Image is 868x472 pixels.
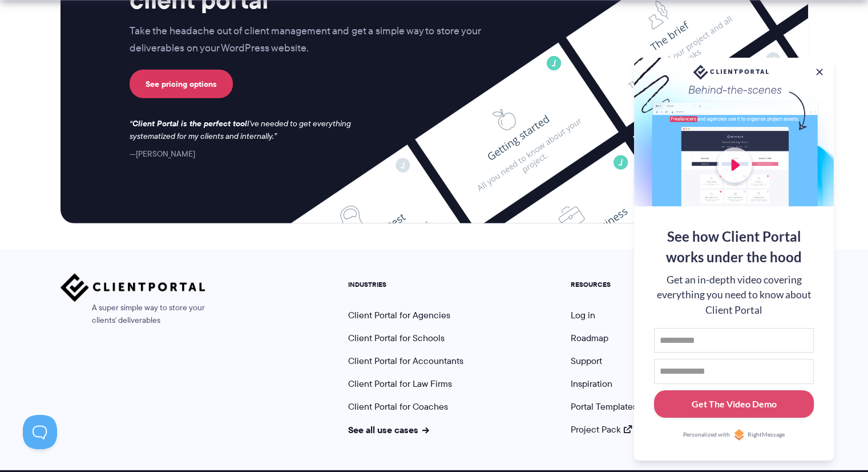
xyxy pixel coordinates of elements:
span: A super simple way to store your clients' deliverables [60,302,205,327]
span: Personalized with [683,430,730,439]
img: Personalized with RightMessage [733,429,745,441]
a: Client Portal for Schools [348,331,445,345]
span: RightMessage [748,430,785,439]
a: Project Pack [571,423,632,436]
p: I've needed to get everything systematized for my clients and internally. [130,118,362,143]
a: Log in [571,309,595,322]
cite: [PERSON_NAME] [130,148,195,159]
a: Portal Templates [571,400,637,413]
a: See pricing options [130,70,233,98]
h5: RESOURCES [571,281,637,289]
div: Get The Video Demo [692,397,777,411]
a: Client Portal for Coaches [348,400,448,413]
a: Personalized withRightMessage [654,429,814,441]
a: Inspiration [571,377,612,390]
p: Take the headache out of client management and get a simple way to store your deliverables on you... [130,23,505,57]
a: See all use cases [348,423,429,437]
a: Client Portal for Agencies [348,309,450,322]
iframe: Toggle Customer Support [23,415,57,449]
div: Get an in-depth video covering everything you need to know about Client Portal [654,273,814,318]
h5: INDUSTRIES [348,281,463,289]
a: Roadmap [571,331,608,345]
a: Client Portal for Accountants [348,354,463,367]
a: Support [571,354,602,367]
div: See how Client Portal works under the hood [654,226,814,267]
a: Client Portal for Law Firms [348,377,452,390]
strong: Client Portal is the perfect tool [132,117,247,130]
button: Get The Video Demo [654,390,814,418]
